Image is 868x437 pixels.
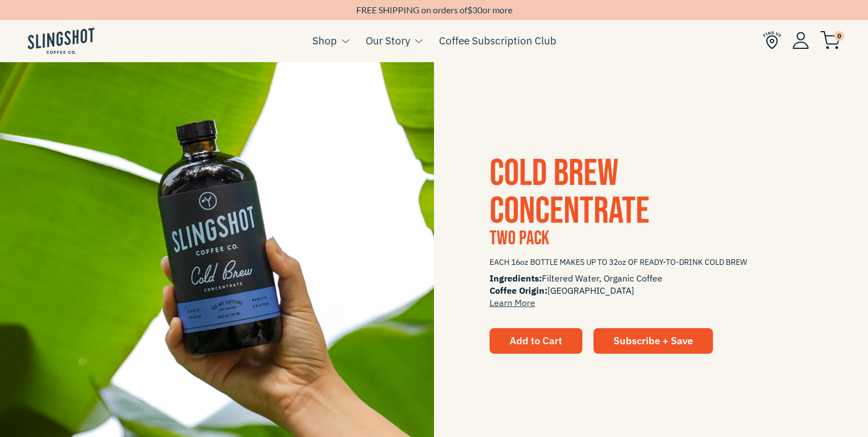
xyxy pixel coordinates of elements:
img: Find Us [763,31,781,49]
a: Our Story [366,32,410,49]
span: Add to Cart [510,334,562,347]
span: Subscribe + Save [613,334,693,347]
a: COLD BREWCONCENTRATE [490,151,650,234]
a: 0 [820,34,840,47]
a: Coffee Subscription Club [439,32,556,49]
a: Subscribe + Save [593,328,713,354]
span: two pack [490,227,549,250]
span: COLD BREW CONCENTRATE [490,151,650,234]
span: EACH 16oz BOTTLE MAKES UP TO 32oz OF READY-TO-DRINK COLD BREW [490,253,812,272]
span: 0 [834,31,844,41]
a: Shop [312,32,337,49]
button: Add to Cart [490,328,582,354]
img: Account [792,32,809,49]
span: Ingredients: [490,273,542,284]
span: 30 [472,4,482,15]
img: cart [820,31,840,49]
span: Coffee Origin: [490,285,547,296]
span: $ [467,4,472,15]
a: Learn More [490,297,535,308]
span: Filtered Water, Organic Coffee [GEOGRAPHIC_DATA] [490,272,812,309]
